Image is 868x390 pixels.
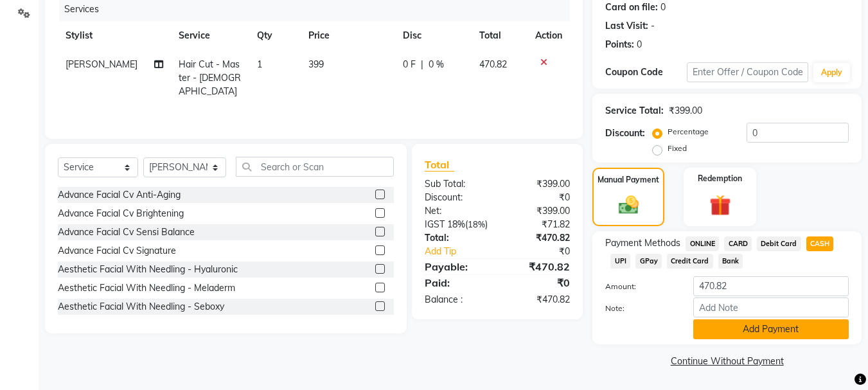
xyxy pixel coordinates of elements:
[58,188,181,202] div: Advance Facial Cv Anti-Aging
[249,21,301,50] th: Qty
[813,63,850,82] button: Apply
[693,276,849,296] input: Amount
[415,177,497,191] div: Sub Total:
[605,104,664,118] div: Service Total:
[472,21,528,50] th: Total
[171,21,249,50] th: Service
[637,38,642,51] div: 0
[421,58,423,71] span: |
[497,275,580,290] div: ₹0
[651,19,655,33] div: -
[479,58,507,70] span: 470.82
[667,254,713,269] span: Credit Card
[415,275,497,290] div: Paid:
[596,303,683,314] label: Note:
[415,218,497,231] div: ( )
[308,58,324,70] span: 399
[605,127,645,140] div: Discount:
[395,21,471,50] th: Disc
[58,21,171,50] th: Stylist
[693,297,849,317] input: Add Note
[757,236,801,251] span: Debit Card
[497,191,580,204] div: ₹0
[429,58,444,71] span: 0 %
[686,236,719,251] span: ONLINE
[687,62,808,82] input: Enter Offer / Coupon Code
[693,319,849,339] button: Add Payment
[468,219,485,229] span: 18%
[605,19,648,33] div: Last Visit:
[179,58,241,97] span: Hair Cut - Master - [DEMOGRAPHIC_DATA]
[669,104,702,118] div: ₹399.00
[415,293,497,306] div: Balance :
[497,218,580,231] div: ₹71.82
[58,244,176,258] div: Advance Facial Cv Signature
[610,254,630,269] span: UPI
[527,21,570,50] th: Action
[58,281,235,295] div: Aesthetic Facial With Needling - Meladerm
[703,192,738,218] img: _gift.svg
[497,177,580,191] div: ₹399.00
[595,355,859,368] a: Continue Without Payment
[718,254,743,269] span: Bank
[257,58,262,70] span: 1
[635,254,662,269] span: GPay
[605,66,686,79] div: Coupon Code
[497,259,580,274] div: ₹470.82
[415,245,511,258] a: Add Tip
[415,259,497,274] div: Payable:
[415,191,497,204] div: Discount:
[403,58,416,71] span: 0 F
[668,143,687,154] label: Fixed
[415,204,497,218] div: Net:
[58,226,195,239] div: Advance Facial Cv Sensi Balance
[668,126,709,137] label: Percentage
[605,38,634,51] div: Points:
[724,236,752,251] span: CARD
[236,157,394,177] input: Search or Scan
[58,300,224,314] div: Aesthetic Facial With Needling - Seboxy
[497,231,580,245] div: ₹470.82
[425,158,454,172] span: Total
[497,293,580,306] div: ₹470.82
[497,204,580,218] div: ₹399.00
[698,173,742,184] label: Redemption
[612,193,645,217] img: _cash.svg
[660,1,666,14] div: 0
[301,21,395,50] th: Price
[58,207,184,220] div: Advance Facial Cv Brightening
[58,263,238,276] div: Aesthetic Facial With Needling - Hyaluronic
[596,281,683,292] label: Amount:
[66,58,137,70] span: [PERSON_NAME]
[605,1,658,14] div: Card on file:
[806,236,834,251] span: CASH
[415,231,497,245] div: Total:
[605,236,680,250] span: Payment Methods
[425,218,465,230] span: IGST 18%
[598,174,659,186] label: Manual Payment
[511,245,580,258] div: ₹0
